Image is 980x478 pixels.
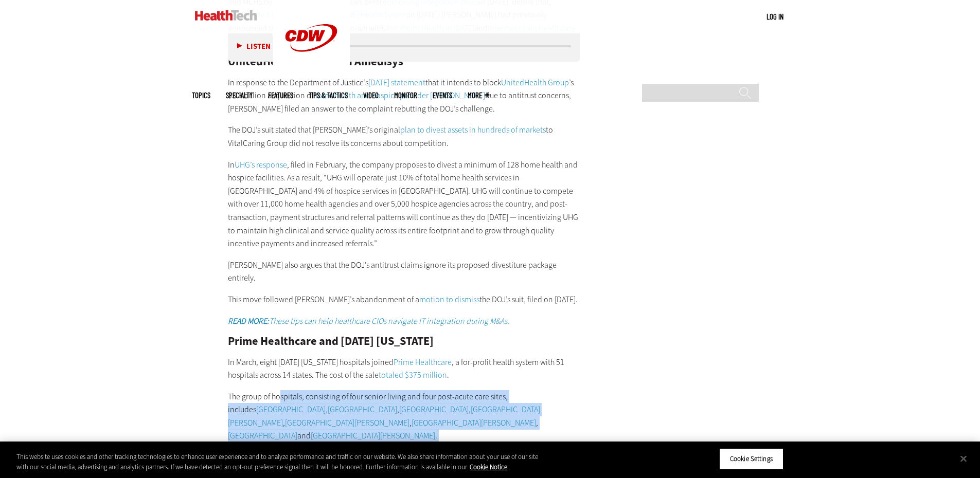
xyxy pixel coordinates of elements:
[228,316,269,326] strong: READ MORE:
[228,158,581,250] p: In , filed in February, the company proposes to divest a minimum of 128 home health and hospice f...
[228,316,509,326] em: These tips can help healthcare CIOs navigate IT integration during M&As.
[433,91,452,99] a: Events
[226,91,253,99] span: Specialty
[273,68,350,79] a: CDW
[468,91,489,99] span: More
[394,357,452,367] a: Prime Healthcare
[419,294,479,305] a: motion to dismiss
[952,447,975,470] button: Close
[228,259,581,285] p: [PERSON_NAME] also argues that the DOJ’s antitrust claims ignore its proposed divestiture package...
[412,417,536,428] a: [GEOGRAPHIC_DATA][PERSON_NAME]
[228,430,297,441] a: [GEOGRAPHIC_DATA]
[228,123,581,150] p: The DOJ’s suit stated that [PERSON_NAME]’s original to VitalCaring Group did not resolve its conc...
[228,293,581,306] p: This move followed [PERSON_NAME]’s abandonment of a the DOJ’s suit, filed on [DATE].
[195,10,257,21] img: Home
[228,316,509,326] a: READ MORE:These tips can help healthcare CIOs navigate IT integration during M&As.
[285,417,409,428] a: [GEOGRAPHIC_DATA][PERSON_NAME]
[311,430,435,441] a: [GEOGRAPHIC_DATA][PERSON_NAME]
[719,448,783,470] button: Cookie Settings
[399,404,469,415] a: [GEOGRAPHIC_DATA]
[767,12,783,21] a: Log in
[328,404,397,415] a: [GEOGRAPHIC_DATA]
[767,11,783,22] div: User menu
[268,91,293,99] a: Features
[192,91,210,99] span: Topics
[228,404,540,428] a: [GEOGRAPHIC_DATA][PERSON_NAME]
[400,124,546,135] a: plan to divest assets in hundreds of markets
[235,159,287,170] a: UHG’s response
[501,77,569,88] a: UnitedHealth Group
[228,390,581,443] p: The group of hospitals, consisting of four senior living and four post-acute care sites, includes...
[256,404,326,415] a: [GEOGRAPHIC_DATA]
[228,356,581,382] p: In March, eight [DATE] [US_STATE] hospitals joined , a for-profit health system with 51 hospitals...
[363,91,379,99] a: Video
[470,463,507,471] a: More information about your privacy
[379,370,447,380] a: totaled $375 million
[16,452,539,472] div: This website uses cookies and other tracking technologies to enhance user experience and to analy...
[394,91,417,99] a: MonITor
[309,91,348,99] a: Tips & Tactics
[228,336,581,347] h2: Prime Healthcare and [DATE] [US_STATE]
